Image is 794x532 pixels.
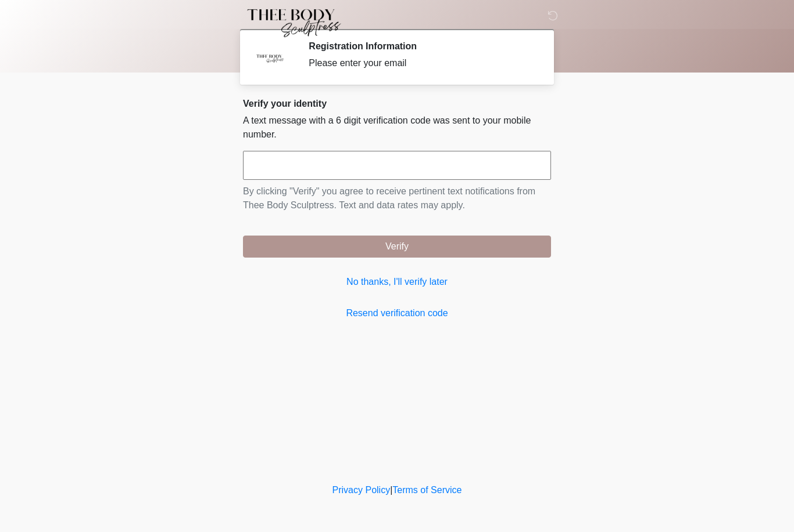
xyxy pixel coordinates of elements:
[392,485,462,495] a: Terms of Service
[243,98,551,109] h2: Verify your identity
[243,236,551,258] button: Verify
[243,275,551,289] a: No thanks, I'll verify later
[231,9,350,38] img: Thee Body Sculptress Logo
[243,114,551,142] p: A text message with a 6 digit verification code was sent to your mobile number.
[309,56,534,70] div: Please enter your email
[390,485,392,495] a: |
[332,485,391,495] a: Privacy Policy
[252,41,287,75] img: Agent Avatar
[243,306,551,320] a: Resend verification code
[243,184,551,212] p: By clicking "Verify" you agree to receive pertinent text notifications from Thee Body Sculptress....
